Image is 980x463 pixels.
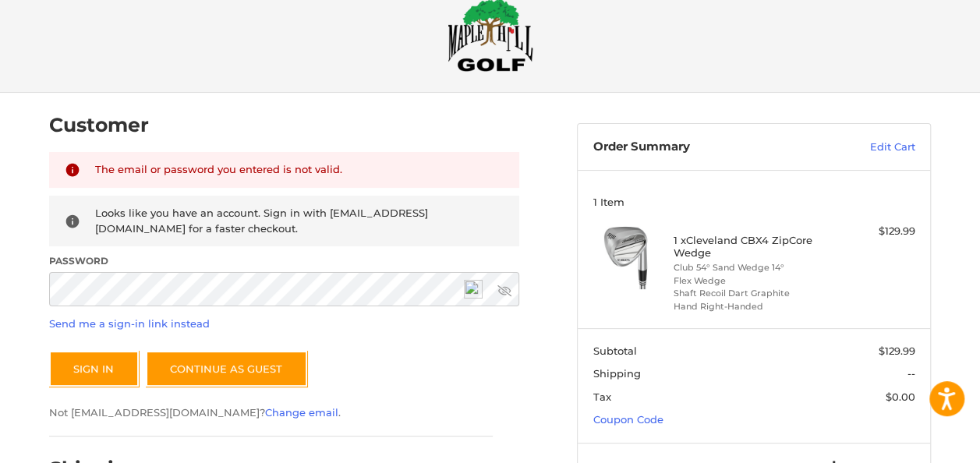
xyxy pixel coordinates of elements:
span: Shipping [593,367,641,380]
a: Edit Cart [812,140,915,155]
li: Hand Right-Handed [674,300,831,313]
button: Sign In [49,351,139,387]
span: $0.00 [886,391,915,403]
p: Not [EMAIL_ADDRESS][DOMAIN_NAME]? . [49,405,519,421]
a: Continue as guest [146,351,307,387]
div: The email or password you entered is not valid. [95,162,504,178]
h3: 1 Item [593,196,915,208]
span: Tax [593,391,611,403]
li: Flex Wedge [674,274,831,288]
span: -- [907,367,915,380]
a: Send me a sign-in link instead [49,317,210,330]
span: $129.99 [879,345,915,357]
span: Subtotal [593,345,637,357]
a: Change email [265,406,338,419]
div: $129.99 [834,224,915,239]
li: Club 54° Sand Wedge 14° [674,261,831,274]
h4: 1 x Cleveland CBX4 ZipCore Wedge [674,234,831,260]
h2: Customer [49,113,149,137]
img: npw-badge-icon-locked.svg [464,280,483,299]
h3: Order Summary [593,140,812,155]
li: Shaft Recoil Dart Graphite [674,287,831,300]
a: Coupon Code [593,413,663,426]
label: Password [49,254,519,268]
span: Looks like you have an account. Sign in with [EMAIL_ADDRESS][DOMAIN_NAME] for a faster checkout. [95,207,428,235]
